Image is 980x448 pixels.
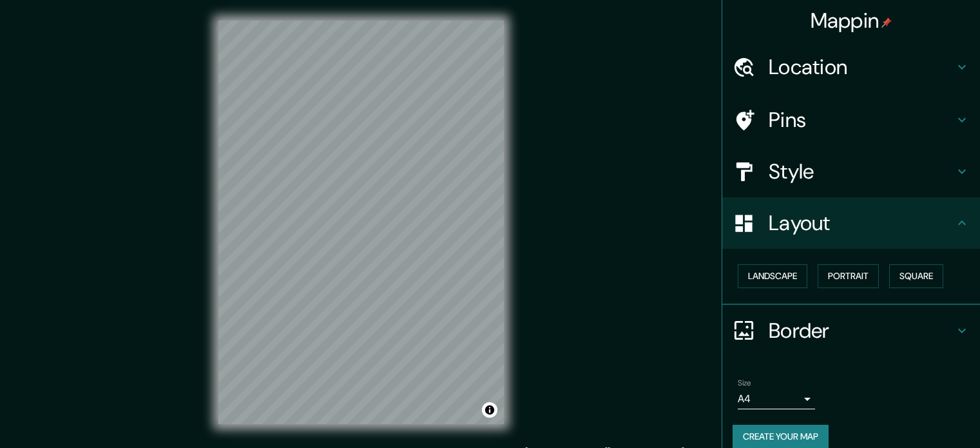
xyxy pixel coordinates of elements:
div: Style [722,146,980,197]
h4: Mappin [811,8,892,34]
label: Size [738,377,751,388]
button: Square [889,264,943,288]
h4: Style [769,159,954,184]
canvas: Map [218,21,504,424]
button: Landscape [738,264,807,288]
div: A4 [738,389,815,409]
img: pin-icon.png [881,17,892,28]
h4: Location [769,54,954,80]
div: Border [722,305,980,356]
iframe: Help widget launcher [865,398,966,434]
h4: Border [769,318,954,344]
div: Location [722,41,980,93]
div: Pins [722,94,980,146]
div: Layout [722,197,980,249]
h4: Layout [769,210,954,236]
h4: Pins [769,107,954,133]
button: Toggle attribution [482,402,497,418]
button: Portrait [818,264,879,288]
